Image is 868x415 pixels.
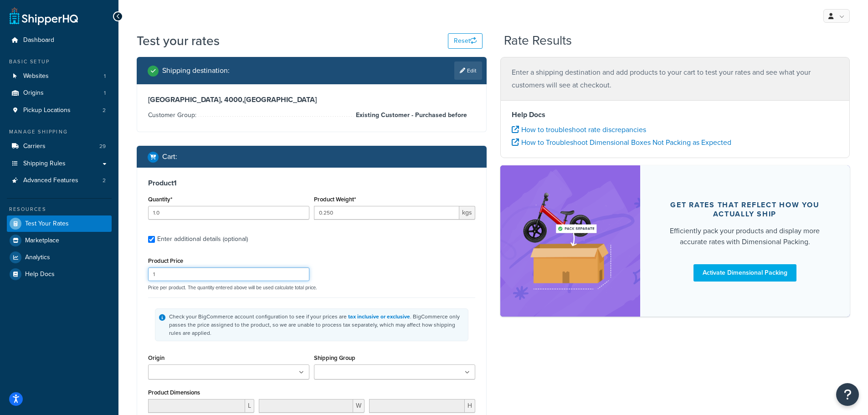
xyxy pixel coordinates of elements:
[512,66,839,92] p: Enter a shipping destination and add products to your cart to test your rates and see what your c...
[7,215,112,232] a: Test Your Rates
[99,143,106,150] span: 29
[7,128,112,136] div: Manage Shipping
[23,72,49,80] span: Websites
[314,206,459,220] input: 0.00
[7,68,112,85] a: Websites1
[169,313,464,337] div: Check your BigCommerce account configuration to see if your prices are . BigCommerce only passes ...
[25,237,59,245] span: Marketplace
[23,107,71,114] span: Pickup Locations
[314,196,356,203] label: Product Weight*
[662,200,828,219] div: Get rates that reflect how you actually ship
[103,107,106,114] span: 2
[504,34,572,48] h2: Rate Results
[162,67,230,75] h2: Shipping destination :
[7,68,112,85] li: Websites
[7,138,112,155] li: Carriers
[693,264,796,282] a: Activate Dimensional Packing
[662,225,828,247] div: Efficiently pack your products and display more accurate rates with Dimensional Packing.
[148,389,200,396] label: Product Dimensions
[148,354,164,361] label: Origin
[7,32,112,49] a: Dashboard
[448,33,483,49] button: Reset
[512,109,839,120] h4: Help Docs
[148,257,183,264] label: Product Price
[104,72,106,80] span: 1
[162,153,177,161] h2: Cart :
[7,266,112,282] a: Help Docs
[7,249,112,266] a: Analytics
[148,206,309,220] input: 0.0
[314,354,355,361] label: Shipping Group
[7,172,112,189] li: Advanced Features
[25,271,55,278] span: Help Docs
[454,61,482,80] a: Edit
[465,399,475,413] span: H
[512,124,646,135] a: How to troubleshoot rate discrepancies
[23,160,66,168] span: Shipping Rules
[157,233,248,246] div: Enter additional details (optional)
[7,205,112,213] div: Resources
[23,143,46,150] span: Carriers
[7,102,112,119] li: Pickup Locations
[354,110,467,121] span: Existing Customer - Purchased before
[103,177,106,184] span: 2
[836,383,859,406] button: Open Resource Center
[23,89,44,97] span: Origins
[137,32,220,50] h1: Test your rates
[148,196,172,203] label: Quantity*
[7,138,112,155] a: Carriers29
[459,206,475,220] span: kgs
[23,177,78,184] span: Advanced Features
[7,102,112,119] a: Pickup Locations2
[23,36,54,44] span: Dashboard
[7,155,112,172] a: Shipping Rules
[7,85,112,102] li: Origins
[7,85,112,102] a: Origins1
[104,89,106,97] span: 1
[148,110,199,120] span: Customer Group:
[245,399,254,413] span: L
[148,95,475,104] h3: [GEOGRAPHIC_DATA], 4000 , [GEOGRAPHIC_DATA]
[7,58,112,66] div: Basic Setup
[7,172,112,189] a: Advanced Features2
[348,313,410,321] a: tax inclusive or exclusive
[7,232,112,249] a: Marketplace
[148,236,155,243] input: Enter additional details (optional)
[514,179,627,302] img: feature-image-dim-d40ad3071a2b3c8e08177464837368e35600d3c5e73b18a22c1e4bb210dc32ac.png
[148,179,475,188] h3: Product 1
[353,399,365,413] span: W
[512,137,731,148] a: How to Troubleshoot Dimensional Boxes Not Packing as Expected
[146,284,478,291] p: Price per product. The quantity entered above will be used calculate total price.
[25,254,50,261] span: Analytics
[25,220,69,228] span: Test Your Rates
